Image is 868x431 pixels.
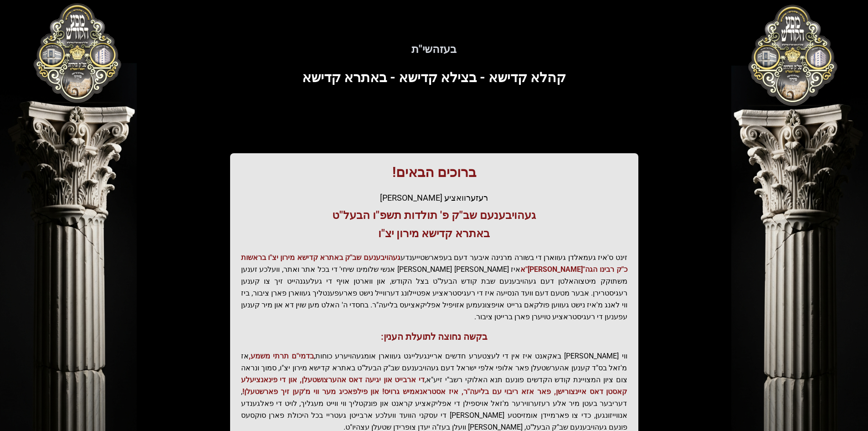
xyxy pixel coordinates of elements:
[241,252,627,323] p: זינט ס'איז געמאלדן געווארן די בשורה מרנינה איבער דעם בעפארשטייענדע איז [PERSON_NAME] [PERSON_NAME...
[241,330,627,343] h3: בקשה נחוצה לתועלת הענין:
[157,42,711,57] h5: בעזהשי"ת
[241,208,627,223] h3: געהויבענעם שב"ק פ' תולדות תשפ"ו הבעל"ט
[241,253,627,274] span: געהויבענעם שב"ק באתרא קדישא מירון יצ"ו בראשות כ"ק רבינו הגה"[PERSON_NAME]"א
[241,192,627,204] div: רעזערוואציע [PERSON_NAME]
[249,352,314,360] span: בדמי"ם תרתי משמע,
[302,69,566,85] span: קהלא קדישא - בצילא קדישא - באתרא קדישא
[241,375,627,396] span: די ארבייט און יגיעה דאס אהערצושטעלן, און די פינאנציעלע קאסטן דאס איינצורישן, פאר אזא ריבוי עם בלי...
[241,164,627,181] h1: ברוכים הבאים!
[241,226,627,241] h3: באתרא קדישא מירון יצ"ו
